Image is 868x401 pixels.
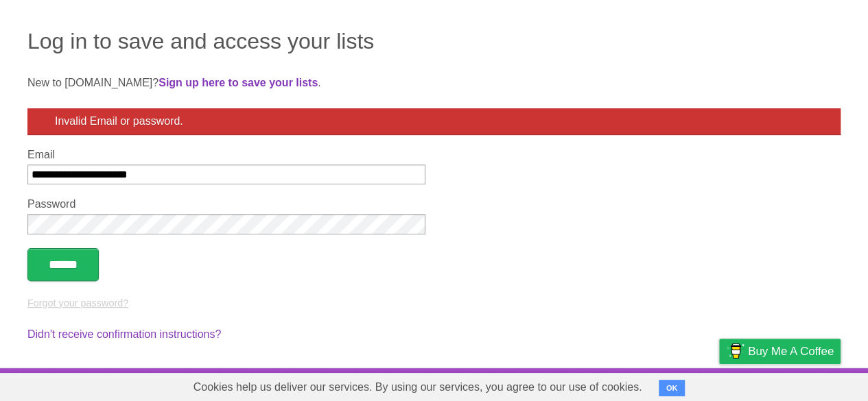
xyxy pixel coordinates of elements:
label: Email [27,149,425,161]
div: Invalid Email or password. [27,108,841,135]
a: Forgot your password? [27,297,128,308]
a: Developers [582,372,637,398]
a: Didn't receive confirmation instructions? [27,328,221,340]
a: About [537,372,565,398]
label: Password [27,198,425,210]
span: Buy me a coffee [748,339,834,363]
a: Sign up here to save your lists [159,77,318,88]
h1: Log in to save and access your lists [27,25,841,58]
a: Suggest a feature [754,372,841,398]
a: Buy me a coffee [719,339,841,364]
img: Buy me a coffee [726,339,744,363]
a: Privacy [701,372,737,398]
a: Terms [655,372,685,398]
button: OK [659,380,685,396]
p: New to [DOMAIN_NAME]? . [27,75,841,91]
span: Cookies help us deliver our services. By using our services, you agree to our use of cookies. [180,374,656,401]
